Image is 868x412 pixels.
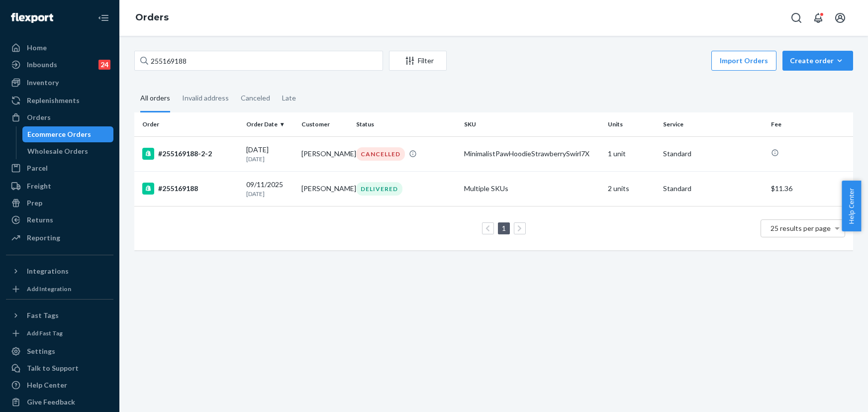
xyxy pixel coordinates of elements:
th: Fee [767,112,853,136]
th: Order [134,112,242,136]
a: Orders [135,12,169,23]
div: Reporting [27,233,60,243]
td: 1 unit [604,136,659,171]
div: All orders [140,85,170,112]
a: Returns [6,212,113,228]
div: DELIVERED [356,182,402,196]
a: Page 1 is your current page [500,224,508,232]
button: Filter [389,51,447,71]
th: Service [659,112,767,136]
a: Freight [6,178,113,194]
button: Give Feedback [6,394,113,410]
div: Fast Tags [27,310,59,320]
a: Home [6,40,113,56]
div: Home [27,43,47,53]
a: Prep [6,195,113,211]
span: 25 results per page [771,224,831,232]
div: Invalid address [182,85,229,111]
div: Late [282,85,296,111]
a: Replenishments [6,93,113,108]
button: Open Search Box [786,8,806,28]
div: Give Feedback [27,397,75,407]
p: [DATE] [246,190,293,198]
div: #255169188-2-2 [142,148,238,160]
div: Prep [27,198,42,208]
div: Filter [389,56,446,66]
button: Open account menu [830,8,850,28]
th: Units [604,112,659,136]
a: Wholesale Orders [22,143,114,159]
iframe: Opens a widget where you can chat to one of our agents [805,382,858,407]
div: Talk to Support [27,363,79,373]
a: Add Fast Tag [6,327,113,339]
div: Settings [27,346,55,356]
div: CANCELLED [356,147,405,161]
a: Help Center [6,377,113,393]
p: [DATE] [246,155,293,163]
div: Ecommerce Orders [27,129,91,139]
th: Order Date [242,112,297,136]
a: Add Integration [6,283,113,295]
button: Help Center [842,181,861,231]
button: Open notifications [808,8,828,28]
p: Standard [663,184,763,194]
ol: breadcrumbs [127,3,177,32]
div: Replenishments [27,96,80,105]
div: Add Fast Tag [27,329,63,337]
div: Help Center [27,380,67,390]
th: Status [352,112,460,136]
div: Customer [301,120,349,128]
div: Add Integration [27,285,71,293]
input: Search orders [134,51,383,71]
a: Ecommerce Orders [22,126,114,142]
div: [DATE] [246,145,293,163]
img: Flexport logo [11,13,53,23]
button: Create order [782,51,853,71]
a: Reporting [6,230,113,246]
td: [PERSON_NAME] [297,136,353,171]
button: Integrations [6,263,113,279]
div: Canceled [241,85,270,111]
td: $11.36 [767,171,853,206]
td: 2 units [604,171,659,206]
a: Settings [6,343,113,359]
a: Parcel [6,160,113,176]
div: Returns [27,215,53,225]
button: Talk to Support [6,360,113,376]
td: [PERSON_NAME] [297,171,353,206]
div: Inbounds [27,60,57,70]
a: Inventory [6,75,113,91]
div: 24 [98,60,110,70]
div: Orders [27,112,51,122]
a: Orders [6,109,113,125]
p: Standard [663,149,763,159]
button: Close Navigation [94,8,113,28]
div: Create order [790,56,846,66]
div: Integrations [27,266,69,276]
div: Wholesale Orders [27,146,88,156]
div: #255169188 [142,183,238,195]
div: Parcel [27,163,48,173]
td: Multiple SKUs [460,171,604,206]
div: 09/11/2025 [246,180,293,198]
div: Inventory [27,78,59,88]
div: Freight [27,181,51,191]
a: Inbounds24 [6,57,113,73]
button: Import Orders [711,51,776,71]
div: MinimalistPawHoodieStrawberrySwirl7X [464,149,600,159]
th: SKU [460,112,604,136]
button: Fast Tags [6,308,113,323]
